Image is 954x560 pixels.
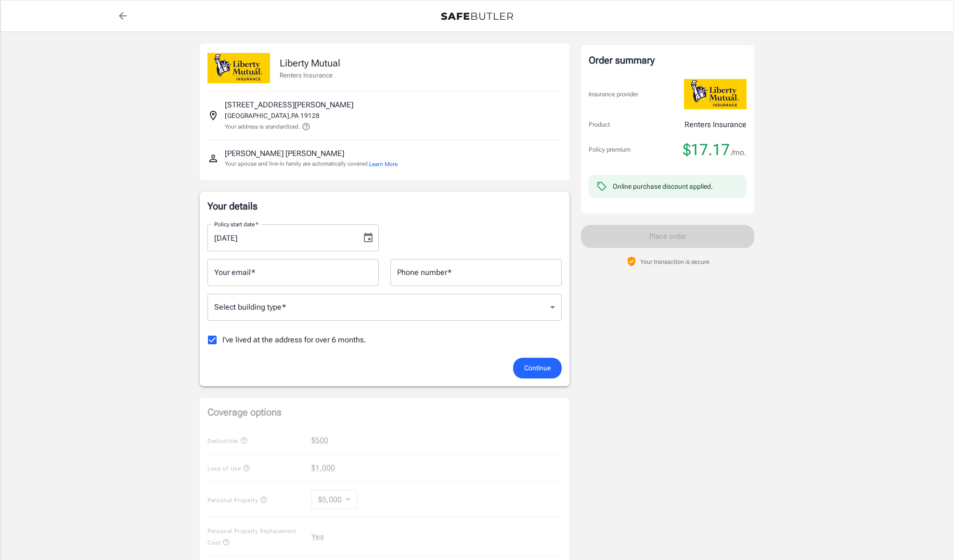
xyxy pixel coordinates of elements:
label: Policy start date [214,220,258,228]
p: Renters Insurance [280,70,340,80]
p: Policy premium [589,145,631,155]
input: Enter number [390,259,562,286]
span: $17.17 [683,140,730,159]
img: Back to quotes [441,13,513,20]
p: Your transaction is secure [640,257,709,266]
p: Insurance provider [589,90,638,99]
span: /mo. [731,146,747,159]
svg: Insured address [207,110,219,121]
a: back to quotes [113,6,132,26]
img: Liberty Mutual [684,79,747,109]
p: [GEOGRAPHIC_DATA] , PA 19128 [225,111,320,120]
p: Liberty Mutual [280,56,340,70]
span: I've lived at the address for over 6 months. [222,334,366,346]
span: Continue [524,362,551,374]
p: Your spouse and live-in family are automatically covered. [225,159,398,169]
input: MM/DD/YYYY [207,224,355,251]
button: Continue [513,358,562,378]
button: Learn More [369,160,398,169]
div: Online purchase discount applied. [613,182,713,191]
input: Enter email [207,259,379,286]
div: Order summary [589,53,747,67]
p: [PERSON_NAME] [PERSON_NAME] [225,148,344,159]
p: [STREET_ADDRESS][PERSON_NAME] [225,99,353,111]
p: Your address is standardized. [225,122,300,131]
button: Choose date, selected date is Aug 14, 2025 [359,228,378,247]
img: Liberty Mutual [207,53,270,83]
p: Your details [207,199,562,213]
svg: Insured person [207,153,219,164]
p: Product [589,120,610,130]
p: Renters Insurance [684,119,747,130]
